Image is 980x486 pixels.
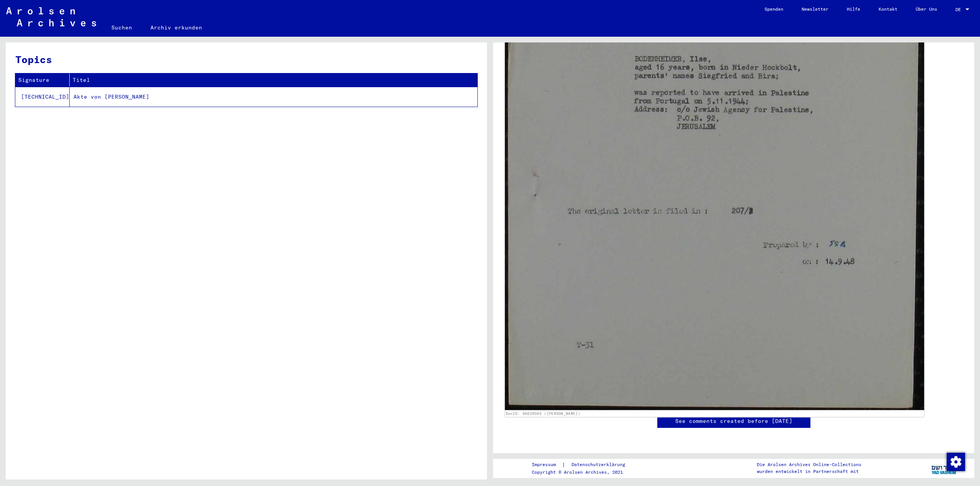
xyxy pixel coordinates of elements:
[506,411,580,416] a: DocID: 86029505 ([PERSON_NAME])
[70,73,477,87] th: Titel
[15,73,70,87] th: Signature
[141,18,211,37] a: Archiv erkunden
[946,452,965,471] div: Change consent
[70,87,477,107] td: Akte von [PERSON_NAME]
[955,7,961,12] mat-select-trigger: DE
[532,469,634,476] p: Copyright © Arolsen Archives, 2021
[757,468,861,475] p: wurden entwickelt in Partnerschaft mit
[532,461,634,469] div: |
[15,87,70,107] td: [TECHNICAL_ID]
[565,461,634,469] a: Datenschutzerklärung
[6,7,96,26] img: Arolsen_neg.svg
[675,417,792,425] a: See comments created before [DATE]
[930,458,959,478] img: yv_logo.png
[947,453,965,471] img: Change consent
[102,18,141,37] a: Suchen
[532,461,562,469] a: Impressum
[15,52,477,67] h3: Topics
[757,461,861,468] p: Die Arolsen Archives Online-Collections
